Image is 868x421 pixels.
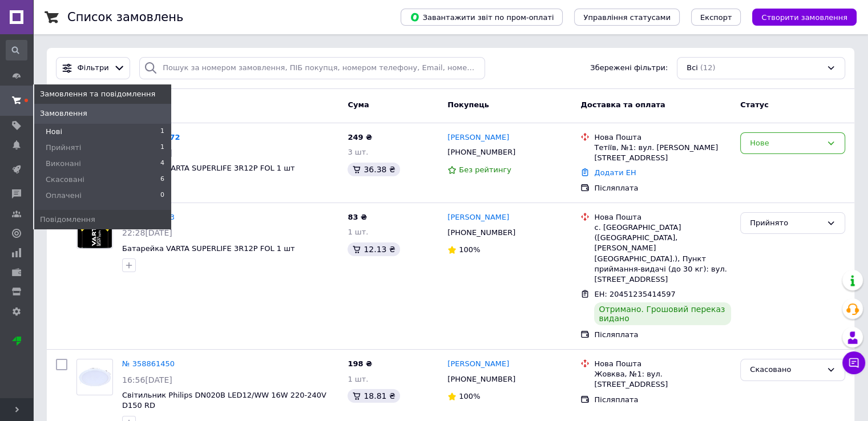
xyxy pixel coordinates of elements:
div: [PHONE_NUMBER] [445,372,518,387]
div: Нова Пошта [594,359,731,369]
a: Батарейка VARTA SUPERLIFE 3R12P FOL 1 шт [122,244,295,253]
div: 12.13 ₴ [348,242,399,256]
span: 0 [160,191,164,201]
a: Фото товару [76,359,113,395]
span: 6 [160,175,164,185]
div: Нова Пошта [594,132,731,143]
a: Додати ЕН [594,168,636,177]
a: Світильник Philips DN020B LED12/WW 16W 220-240V D150 RD [122,391,326,410]
span: Всі [687,63,698,74]
input: Пошук за номером замовлення, ПІБ покупця, номером телефону, Email, номером накладної [139,57,485,79]
span: Прийняті [46,143,81,153]
span: 1 [160,143,164,153]
span: 100% [459,392,480,400]
span: 22:28[DATE] [122,228,172,237]
div: Жовква, №1: вул. [STREET_ADDRESS] [594,369,731,390]
span: Повідомлення [40,214,95,225]
span: 16:56[DATE] [122,375,172,384]
span: 249 ₴ [348,133,372,141]
a: Фото товару [76,212,113,249]
a: Створити замовлення [741,13,857,21]
div: Післяплата [594,395,731,405]
span: Покупець [447,100,489,109]
div: Нова Пошта [594,212,731,222]
div: Післяплата [594,330,731,340]
span: ЕН: 20451235414597 [594,290,675,298]
span: Скасовані [46,175,84,185]
span: Замовлення та повідомлення [40,89,155,99]
span: Статус [740,100,769,109]
span: 1 шт. [348,375,368,383]
span: Нові [46,127,62,137]
span: Створити замовлення [761,13,847,22]
span: 4 [160,159,164,169]
div: Прийнято [750,217,822,229]
span: Управління статусами [583,13,671,22]
span: Завантажити звіт по пром-оплаті [410,12,554,22]
a: [PERSON_NAME] [447,132,509,143]
a: Замовлення [34,104,171,123]
span: Збережені фільтри: [590,63,668,74]
span: (12) [700,63,716,72]
a: Батарейка VARTA SUPERLIFE 3R12P FOL 1 шт [122,164,295,172]
span: Оплачені [46,191,82,201]
img: Фото товару [78,213,111,248]
a: [PERSON_NAME] [447,212,509,223]
span: 1 [160,127,164,137]
span: Cума [348,100,369,109]
span: Замовлення [40,108,87,119]
div: [PHONE_NUMBER] [445,145,518,160]
a: № 358861450 [122,359,175,368]
div: Післяплата [594,183,731,193]
span: 3 шт. [348,148,368,156]
div: Отримано. Грошовий переказ видано [594,302,731,325]
div: [PHONE_NUMBER] [445,225,518,240]
span: Експорт [700,13,732,22]
button: Завантажити звіт по пром-оплаті [401,9,563,26]
div: с. [GEOGRAPHIC_DATA] ([GEOGRAPHIC_DATA], [PERSON_NAME][GEOGRAPHIC_DATA].), Пункт приймання-видачі... [594,222,731,285]
span: 100% [459,245,480,254]
span: 83 ₴ [348,213,367,221]
button: Управління статусами [574,9,680,26]
a: [PERSON_NAME] [447,359,509,370]
button: Експорт [691,9,741,26]
span: 198 ₴ [348,359,372,368]
img: Фото товару [77,367,112,387]
a: Повідомлення [34,210,171,229]
div: Скасовано [750,364,822,376]
span: Виконані [46,159,81,169]
div: Тетіїв, №1: вул. [PERSON_NAME][STREET_ADDRESS] [594,143,731,163]
span: 1 шт. [348,228,368,236]
span: Фільтри [78,63,109,74]
div: 36.38 ₴ [348,163,399,176]
span: Без рейтингу [459,165,511,174]
div: 18.81 ₴ [348,389,399,403]
span: Доставка та оплата [580,100,665,109]
button: Створити замовлення [752,9,857,26]
button: Чат з покупцем [842,351,865,374]
div: Нове [750,137,822,149]
h1: Список замовлень [67,10,183,24]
